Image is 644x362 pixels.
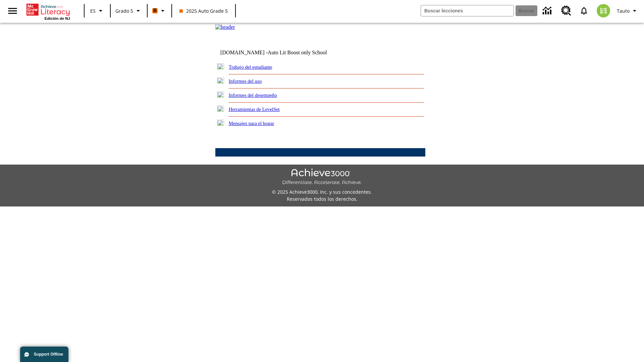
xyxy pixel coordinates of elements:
img: plus.gif [217,92,224,98]
span: 2025 Auto Grade 5 [179,7,228,14]
span: Support Offline [34,352,63,357]
a: Informes del uso [229,78,262,84]
a: Informes del desempeño [229,93,277,98]
input: Buscar campo [421,5,514,16]
img: header [215,24,235,30]
button: Abrir el menú lateral [3,1,22,21]
img: plus.gif [217,120,224,126]
a: Centro de recursos, Se abrirá en una pestaña nueva. [557,2,575,20]
button: Lenguaje: ES, Selecciona un idioma [87,5,108,17]
button: Perfil/Configuración [614,5,641,17]
a: Notificaciones [575,2,593,19]
button: Grado: Grado 5, Elige un grado [113,5,145,17]
button: Boost El color de la clase es anaranjado. Cambiar el color de la clase. [150,5,169,17]
img: plus.gif [217,63,224,69]
img: avatar image [597,4,610,17]
button: Escoja un nuevo avatar [593,2,614,19]
td: [DOMAIN_NAME] - [220,50,344,56]
a: Centro de información [539,2,557,20]
button: Support Offline [20,347,68,362]
a: Mensajes para el hogar [229,121,274,126]
div: Portada [26,2,70,20]
a: Herramientas de LevelSet [229,107,280,112]
img: plus.gif [217,106,224,112]
img: plus.gif [217,77,224,83]
span: Edición de NJ [45,16,70,20]
span: Tauto [617,7,630,14]
span: ES [90,7,96,14]
span: Grado 5 [115,7,133,14]
a: Trabajo del estudiante [229,64,272,70]
nobr: Auto Lit Boost only School [268,50,327,55]
span: B [153,6,157,15]
img: Achieve3000 Differentiate Accelerate Achieve [282,169,362,186]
